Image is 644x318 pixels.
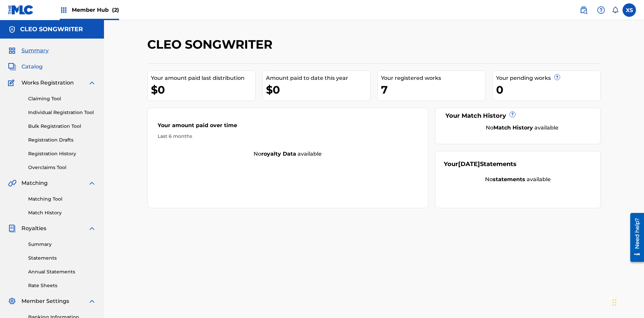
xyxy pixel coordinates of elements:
img: Matching [8,179,16,187]
span: Royalties [21,224,46,232]
span: Matching [21,179,48,187]
a: Matching Tool [28,196,96,203]
img: Member Settings [8,297,16,305]
img: MLC Logo [8,5,34,15]
div: Help [594,3,608,17]
img: expand [88,297,96,305]
span: Member Settings [21,297,69,305]
a: SummarySummary [8,47,49,55]
img: Top Rightsholders [60,6,68,14]
a: Registration Drafts [28,137,96,144]
strong: Match History [493,124,533,131]
a: Bulk Registration Tool [28,123,96,130]
span: Summary [21,47,49,55]
div: Notifications [612,7,619,13]
a: Rate Sheets [28,282,96,289]
a: CatalogCatalog [8,63,43,71]
div: Amount paid to date this year [266,74,370,82]
iframe: Resource Center [625,210,644,265]
div: Drag [612,293,616,313]
img: help [597,6,605,14]
a: Registration History [28,150,96,157]
div: Your Match History [444,111,592,120]
div: User Menu [623,3,636,17]
img: Works Registration [8,79,17,87]
img: Summary [8,47,16,55]
a: Public Search [577,3,590,17]
img: Accounts [8,25,16,34]
a: Overclaims Tool [28,164,96,171]
div: No available [444,175,592,183]
div: $0 [151,82,255,97]
span: Catalog [21,63,43,71]
div: 0 [496,82,600,97]
a: Summary [28,241,96,248]
a: Claiming Tool [28,95,96,102]
span: Works Registration [21,79,74,87]
img: expand [88,179,96,187]
div: Your registered works [381,74,485,82]
img: Catalog [8,63,16,71]
div: 7 [381,82,485,97]
span: [DATE] [458,160,480,168]
a: Match History [28,209,96,216]
span: ? [510,112,515,117]
a: Statements [28,255,96,262]
h5: CLEO SONGWRITER [20,25,83,33]
div: No available [148,150,428,158]
h2: CLEO SONGWRITER [147,37,276,52]
span: (2) [112,7,119,13]
div: No available [452,124,592,132]
img: search [580,6,588,14]
div: Your Statements [444,160,517,169]
a: Individual Registration Tool [28,109,96,116]
span: ? [554,74,560,80]
img: expand [88,79,96,87]
a: Annual Statements [28,268,96,275]
strong: royalty data [261,151,296,157]
div: $0 [266,82,370,97]
img: Royalties [8,224,16,232]
strong: statements [493,176,525,182]
span: Member Hub [72,6,119,14]
div: Your amount paid last distribution [151,74,255,82]
div: Your amount paid over time [158,121,418,133]
div: Your pending works [496,74,600,82]
img: expand [88,224,96,232]
iframe: Chat Widget [610,286,644,318]
div: Last 6 months [158,133,418,140]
